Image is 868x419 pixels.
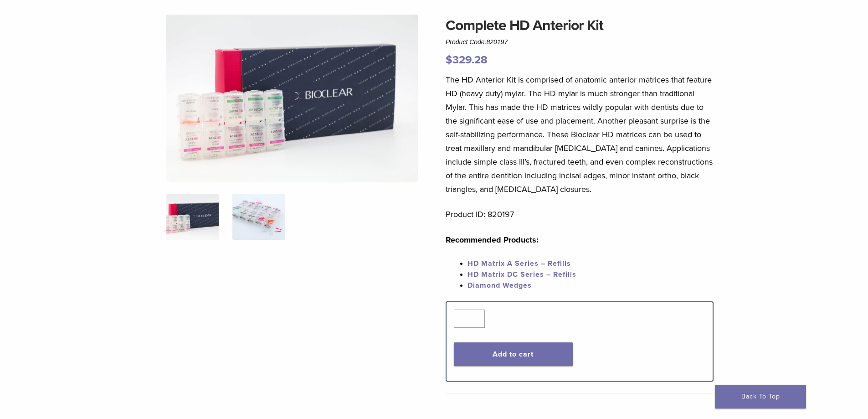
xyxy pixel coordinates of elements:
[446,15,714,36] h1: Complete HD Anterior Kit
[446,235,539,245] strong: Recommended Products:
[446,207,714,221] p: Product ID: 820197
[467,281,532,290] a: Diamond Wedges
[446,53,488,67] bdi: 329.28
[487,38,508,46] span: 820197
[467,270,576,279] a: HD Matrix DC Series – Refills
[446,53,452,67] span: $
[232,194,285,240] img: Complete HD Anterior Kit - Image 2
[715,385,806,409] a: Back To Top
[166,15,418,182] img: IMG_8088 (1)
[166,194,219,240] img: IMG_8088-1-324x324.jpg
[454,342,573,366] button: Add to cart
[446,38,508,46] span: Product Code:
[467,259,571,268] a: HD Matrix A Series – Refills
[446,73,714,196] p: The HD Anterior Kit is comprised of anatomic anterior matrices that feature HD (heavy duty) mylar...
